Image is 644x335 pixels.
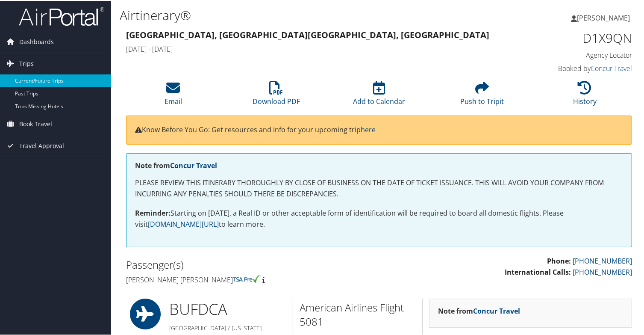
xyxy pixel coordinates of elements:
[361,124,376,133] a: here
[591,63,632,72] a: Concur Travel
[571,4,638,30] a: [PERSON_NAME]
[135,208,171,217] strong: Reminder:
[135,177,623,199] p: PLEASE REVIEW THIS ITINERARY THOROUGHLY BY CLOSE OF BUSINESS ON THE DATE OF TICKET ISSUANCE. THIS...
[547,255,571,265] strong: Phone:
[169,298,286,319] h1: BUF DCA
[460,85,504,105] a: Push to Tripit
[577,12,630,22] span: [PERSON_NAME]
[253,85,300,105] a: Download PDF
[505,267,571,276] strong: International Calls:
[135,160,217,169] strong: Note from
[233,274,261,282] img: tsa-precheck.png
[135,207,623,229] p: Starting on [DATE], a Real ID or other acceptable form of identification will be required to boar...
[515,50,632,59] h4: Agency Locator
[169,323,286,332] h5: [GEOGRAPHIC_DATA] / [US_STATE]
[19,52,34,74] span: Trips
[300,299,416,328] h2: American Airlines Flight 5081
[438,305,520,315] strong: Note from
[19,113,52,134] span: Book Travel
[126,44,503,53] h4: [DATE] - [DATE]
[353,85,405,105] a: Add to Calendar
[126,257,373,271] h2: Passenger(s)
[473,305,520,315] a: Concur Travel
[148,219,219,228] a: [DOMAIN_NAME][URL]
[19,30,54,52] span: Dashboards
[515,63,632,72] h4: Booked by
[19,6,104,26] img: airportal-logo.png
[573,255,632,265] a: [PHONE_NUMBER]
[19,134,64,156] span: Travel Approval
[165,85,182,105] a: Email
[135,124,623,135] p: Know Before You Go: Get resources and info for your upcoming trip
[573,267,632,276] a: [PHONE_NUMBER]
[120,6,465,24] h1: Airtinerary®
[126,274,373,284] h4: [PERSON_NAME] [PERSON_NAME]
[170,160,217,169] a: Concur Travel
[126,28,489,40] strong: [GEOGRAPHIC_DATA], [GEOGRAPHIC_DATA] [GEOGRAPHIC_DATA], [GEOGRAPHIC_DATA]
[573,85,597,105] a: History
[515,28,632,46] h1: D1X9QN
